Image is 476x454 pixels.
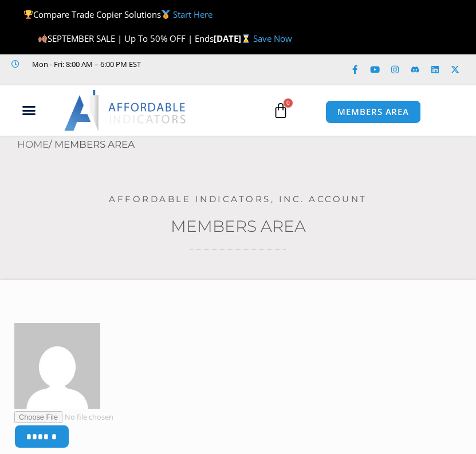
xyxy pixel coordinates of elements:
img: ⌛ [242,34,250,43]
span: Mon - Fri: 8:00 AM – 6:00 PM EST [29,57,141,71]
span: Compare Trade Copier Solutions [23,9,213,20]
a: Start Here [173,9,213,20]
nav: Breadcrumb [17,136,476,154]
img: 🥇 [162,10,170,19]
img: 🏆 [24,10,33,19]
iframe: Customer reviews powered by Trustpilot [11,71,183,82]
img: b617535d50d5672181aa27e15ecfdaf175611c66c3d7a42ae1ff433e9f4f000e [14,323,100,409]
span: 0 [284,98,293,108]
a: MEMBERS AREA [325,100,421,124]
div: Menu Toggle [5,100,52,121]
a: Members Area [171,216,306,236]
span: SEPTEMBER SALE | Up To 50% OFF | Ends [38,33,214,44]
a: Home [17,139,49,150]
a: Affordable Indicators, Inc. Account [109,194,367,204]
img: 🍂 [38,34,47,43]
strong: [DATE] [214,33,253,44]
span: MEMBERS AREA [337,108,409,116]
a: Save Now [253,33,292,44]
img: LogoAI | Affordable Indicators – NinjaTrader [64,90,187,131]
a: 0 [255,94,306,127]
